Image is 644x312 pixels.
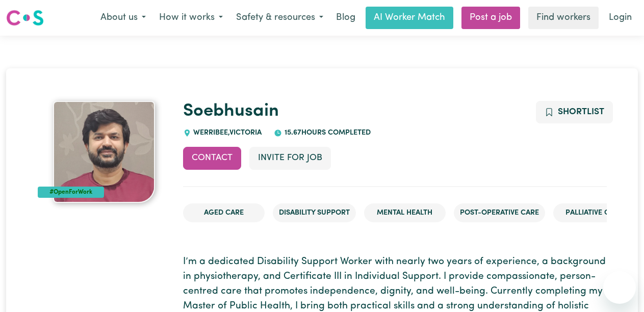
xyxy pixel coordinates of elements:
[53,101,155,203] img: Soebhusain
[282,129,371,137] span: 15.67 hours completed
[191,129,262,137] span: WERRIBEE , Victoria
[183,147,241,169] button: Contact
[273,203,356,223] li: Disability Support
[183,203,265,223] li: Aged Care
[249,147,331,169] button: Invite for Job
[6,9,44,27] img: Careseekers logo
[454,203,545,223] li: Post-operative care
[558,108,604,116] span: Shortlist
[528,7,599,29] a: Find workers
[603,271,636,304] iframe: Button to launch messaging window
[364,203,446,223] li: Mental Health
[183,102,279,120] a: Soebhusain
[38,187,105,198] div: #OpenForWork
[330,7,362,29] a: Blog
[94,7,152,29] button: About us
[152,7,229,29] button: How it works
[536,101,613,123] button: Add to shortlist
[603,7,638,29] a: Login
[461,7,520,29] a: Post a job
[229,7,330,29] button: Safety & resources
[366,7,453,29] a: AI Worker Match
[38,101,171,203] a: Soebhusain's profile picture'#OpenForWork
[6,6,44,30] a: Careseekers logo
[553,203,635,223] li: Palliative care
